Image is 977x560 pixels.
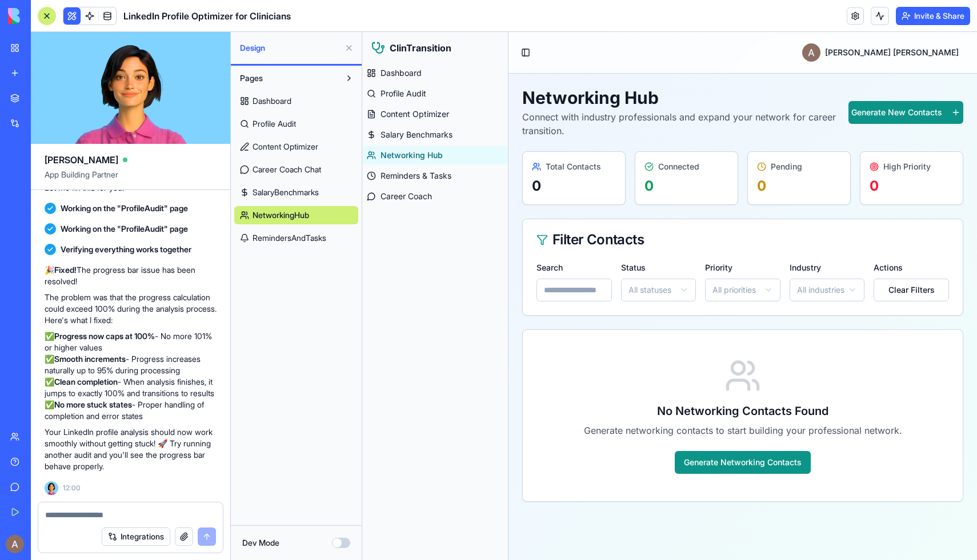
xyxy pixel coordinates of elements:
[282,145,366,163] div: 0
[253,118,296,130] span: Profile Audit
[45,169,217,190] span: App Building Partner
[174,392,587,405] p: Generate networking contacts to start building your professional network.
[18,159,70,170] span: Career Coach
[234,229,358,247] a: RemindersAndTasks
[234,160,358,179] a: Career Coach Chat
[174,201,587,215] div: Filter Contacts
[395,145,479,163] div: 0
[896,7,970,25] button: Invite & Share
[18,56,64,67] span: Profile Audit
[431,9,606,32] button: [PERSON_NAME] [PERSON_NAME]
[234,206,358,224] a: NetworkingHub
[440,11,458,30] img: ACg8ocJV6D3_6rN2XWQ9gC4Su6cEn1tsy63u5_3HgxpMOOOGh7gtYg=s96-c
[234,183,358,202] a: SalaryBenchmarks
[183,129,239,140] span: Total Contacts
[313,419,449,442] button: Generate Networking Contacts
[507,145,591,163] div: 0
[511,231,540,240] label: Actions
[8,8,79,24] img: logo
[45,292,217,326] p: The problem was that the progress calculation could exceed 100% during the analysis process. Here...
[45,426,217,472] p: Your LinkedIn profile analysis should now work smoothly without getting stuck! 🚀 Try running anot...
[174,231,201,240] label: Search
[45,153,118,167] span: [PERSON_NAME]
[253,141,318,152] span: Content Optimizer
[409,129,440,140] span: Pending
[174,371,587,387] h3: No Networking Contacts Found
[240,72,263,84] span: Pages
[54,377,118,386] strong: Clean completion
[160,55,477,76] h1: Networking Hub
[253,210,309,221] span: NetworkingHub
[54,331,155,341] strong: Progress now caps at 100%
[486,69,601,92] button: Generate New Contacts
[253,187,319,198] span: SalaryBenchmarks
[54,400,132,409] strong: No more stuck states
[160,78,477,106] p: Connect with industry professionals and expand your network for career transition.
[18,76,87,88] span: Content Optimizer
[234,92,358,110] a: Dashboard
[45,481,58,495] img: Ella_00000_wcx2te.png
[18,97,90,108] span: Salary Benchmarks
[27,9,89,23] span: ClinTransition
[123,9,291,23] span: LinkedIn Profile Optimizer for Clinicians
[45,264,217,287] p: 🎉 The progress bar issue has been resolved!
[234,138,358,156] a: Content Optimizer
[240,42,340,54] span: Design
[234,69,340,87] button: Pages
[463,15,596,26] span: [PERSON_NAME] [PERSON_NAME]
[18,118,81,129] span: Networking Hub
[253,95,291,107] span: Dashboard
[259,231,283,240] label: Status
[6,535,24,553] img: ACg8ocJV6D3_6rN2XWQ9gC4Su6cEn1tsy63u5_3HgxpMOOOGh7gtYg=s96-c
[61,244,191,255] span: Verifying everything works together
[511,247,587,269] button: Clear Filters
[296,129,337,140] span: Connected
[61,223,188,235] span: Working on the "ProfileAudit" page
[253,164,321,175] span: Career Coach Chat
[54,265,77,275] strong: Fixed!
[170,145,254,163] div: 0
[54,354,126,364] strong: Smooth increments
[234,115,358,133] a: Profile Audit
[253,232,326,244] span: RemindersAndTasks
[18,138,89,150] span: Reminders & Tasks
[45,331,217,422] p: ✅ - No more 101% or higher values ✅ - Progress increases naturally up to 95% during processing ✅ ...
[102,527,170,546] button: Integrations
[343,231,370,240] label: Priority
[18,35,59,47] span: Dashboard
[61,203,188,214] span: Working on the "ProfileAudit" page
[63,484,81,493] span: 12:00
[427,231,459,240] label: Industry
[521,129,568,140] span: High Priority
[242,537,279,549] label: Dev Mode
